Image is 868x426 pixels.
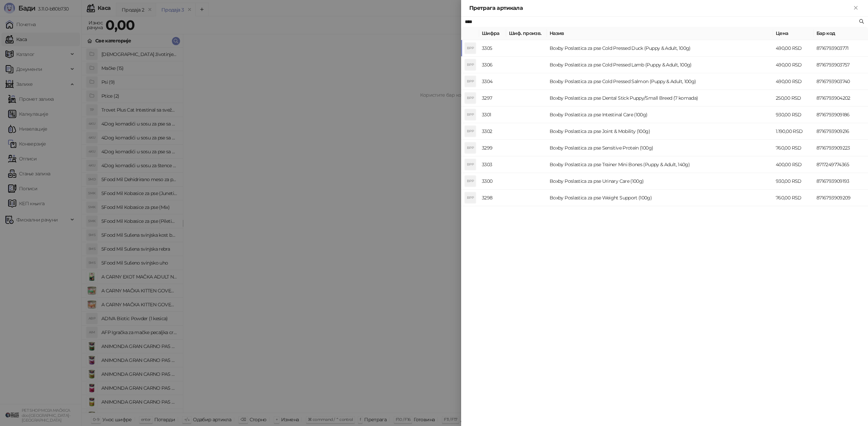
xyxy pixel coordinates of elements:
[547,40,773,57] td: Boxby Poslastica za pse Cold Pressed Duck (Puppy & Adult, 100g)
[814,190,868,206] td: 8716793909209
[814,90,868,106] td: 8716793904202
[814,27,868,40] th: Бар код
[547,156,773,173] td: Boxby Poslastica za pse Trainer Mini Bones (Puppy & Adult, 140g)
[773,73,814,90] td: 490,00 RSD
[547,27,773,40] th: Назив
[469,4,852,12] div: Претрага артикала
[852,4,860,12] button: Close
[479,156,506,173] td: 3303
[465,93,476,103] div: BPP
[547,73,773,90] td: Boxby Poslastica za pse Cold Pressed Salmon (Puppy & Adult, 100g)
[773,40,814,57] td: 490,00 RSD
[773,156,814,173] td: 400,00 RSD
[773,106,814,123] td: 930,00 RSD
[814,40,868,57] td: 8716793903771
[814,57,868,73] td: 8716793903757
[465,192,476,203] div: BPP
[479,57,506,73] td: 3306
[465,159,476,170] div: BPP
[547,140,773,156] td: Boxby Poslastica za pse Sensitive Protein (100g)
[773,123,814,140] td: 1.190,00 RSD
[465,126,476,137] div: BPP
[465,43,476,54] div: BPP
[814,123,868,140] td: 8716793909216
[465,59,476,70] div: BPP
[814,106,868,123] td: 8716793909186
[814,140,868,156] td: 8716793909223
[465,142,476,153] div: BPP
[773,173,814,190] td: 930,00 RSD
[465,176,476,187] div: BPP
[479,90,506,106] td: 3297
[479,106,506,123] td: 3301
[547,190,773,206] td: Boxby Poslastica za pse Weight Support (100g)
[547,173,773,190] td: Boxby Poslastica za pse Urinary Care (100g)
[773,90,814,106] td: 250,00 RSD
[506,27,547,40] th: Шиф. произв.
[479,73,506,90] td: 3304
[479,190,506,206] td: 3298
[479,40,506,57] td: 3305
[479,27,506,40] th: Шифра
[547,57,773,73] td: Boxby Poslastica za pse Cold Pressed Lamb (Puppy & Adult, 100g)
[547,106,773,123] td: Boxby Poslastica za pse Intestinal Care (100g)
[479,123,506,140] td: 3302
[465,109,476,120] div: BPP
[773,27,814,40] th: Цена
[773,190,814,206] td: 760,00 RSD
[814,73,868,90] td: 8716793903740
[773,140,814,156] td: 760,00 RSD
[814,173,868,190] td: 8716793909193
[465,76,476,87] div: BPP
[547,123,773,140] td: Boxby Poslastica za pse Joint & Mobility (100g)
[814,156,868,173] td: 8717249774365
[773,57,814,73] td: 490,00 RSD
[547,90,773,106] td: Boxby Poslastica za pse Dental Stick Puppy/Small Breed (7 komada)
[479,140,506,156] td: 3299
[479,173,506,190] td: 3300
